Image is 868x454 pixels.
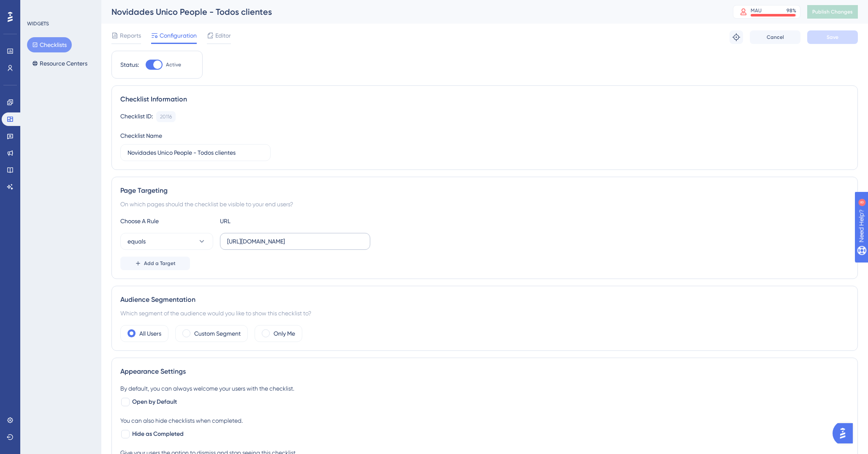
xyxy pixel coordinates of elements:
[120,295,849,305] div: Audience Segmentation
[787,7,796,14] div: 98 %
[166,61,181,68] span: Active
[127,236,146,246] span: equals
[120,94,849,104] div: Checklist Information
[27,56,92,71] button: Resource Centers
[132,397,177,407] span: Open by Default
[160,113,172,120] div: 20116
[833,421,858,446] iframe: UserGuiding AI Assistant Launcher
[120,111,153,122] div: Checklist ID:
[144,260,176,267] span: Add a Target
[59,4,61,11] div: 8
[120,383,849,394] div: By default, you can always welcome your users with the checklist.
[827,34,838,41] span: Save
[751,7,762,14] div: MAU
[27,37,72,52] button: Checklists
[807,5,858,19] button: Publish Changes
[812,8,853,15] span: Publish Changes
[215,30,231,41] span: Editor
[120,366,849,377] div: Appearance Settings
[274,328,295,339] label: Only Me
[120,216,213,226] div: Choose A Rule
[120,186,849,196] div: Page Targeting
[20,2,53,12] span: Need Help?
[111,6,712,18] div: Novidades Unico People - Todos clientes
[120,308,849,318] div: Which segment of the audience would you like to show this checklist to?
[767,34,784,41] span: Cancel
[160,30,197,41] span: Configuration
[120,30,141,41] span: Reports
[120,416,849,426] div: You can also hide checklists when completed.
[120,60,139,70] div: Status:
[132,429,184,439] span: Hide as Completed
[27,20,49,27] div: WIDGETS
[120,199,849,209] div: On which pages should the checklist be visible to your end users?
[220,216,313,226] div: URL
[120,131,162,141] div: Checklist Name
[127,148,263,157] input: Type your Checklist name
[227,237,363,246] input: yourwebsite.com/path
[120,233,213,250] button: equals
[750,30,800,44] button: Cancel
[194,328,241,339] label: Custom Segment
[139,328,161,339] label: All Users
[807,30,858,44] button: Save
[120,257,190,270] button: Add a Target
